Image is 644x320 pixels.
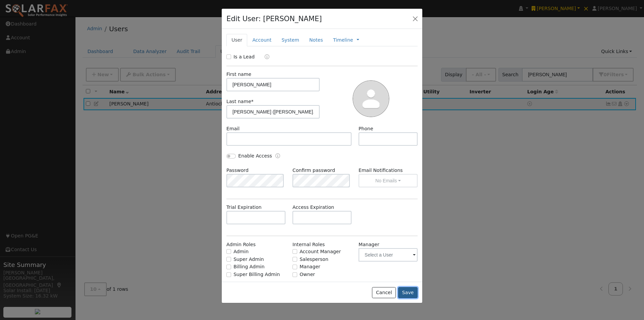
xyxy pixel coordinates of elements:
label: Phone [359,125,373,132]
label: Salesperson [300,256,328,263]
label: First name [226,71,251,78]
label: Billing Admin [233,263,265,270]
a: Enable Access [275,152,280,160]
label: Confirm password [292,167,335,174]
button: Save [398,287,418,299]
a: System [276,34,304,46]
label: Manager [359,241,379,248]
button: Cancel [372,287,396,299]
input: Select a User [359,248,418,262]
input: Admin [226,249,231,254]
label: Last name [226,98,254,105]
label: Enable Access [238,152,272,159]
span: Required [251,99,254,104]
a: Timeline [333,37,353,44]
label: Password [226,167,249,174]
a: Lead [260,53,269,61]
input: Billing Admin [226,265,231,269]
h4: Edit User: [PERSON_NAME] [226,13,322,24]
input: Owner [292,272,297,277]
label: Super Billing Admin [233,271,280,278]
label: Manager [300,263,320,270]
label: Admin Roles [226,241,256,248]
input: Super Admin [226,257,231,262]
label: Trial Expiration [226,204,262,211]
label: Internal Roles [292,241,325,248]
label: Access Expiration [292,204,334,211]
label: Owner [300,271,315,278]
label: Super Admin [233,256,264,263]
label: Is a Lead [233,53,255,60]
input: Manager [292,265,297,269]
label: Email Notifications [359,167,418,174]
label: Account Manager [300,248,341,255]
input: Account Manager [292,249,297,254]
label: Email [226,125,239,132]
label: Admin [233,248,249,255]
a: User [226,34,247,46]
a: Notes [304,34,328,46]
input: Is a Lead [226,54,231,59]
input: Super Billing Admin [226,272,231,277]
input: Salesperson [292,257,297,262]
a: Account [247,34,276,46]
